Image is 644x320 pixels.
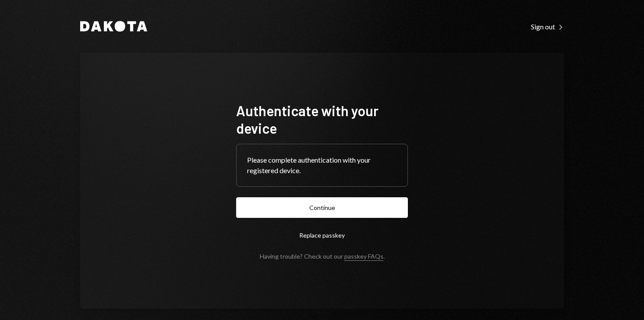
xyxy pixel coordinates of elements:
a: Sign out [531,21,564,31]
div: Please complete authentication with your registered device. [247,155,397,176]
button: Continue [236,197,408,218]
h1: Authenticate with your device [236,102,408,137]
a: passkey FAQs [344,252,383,261]
div: Sign out [531,22,564,31]
button: Replace passkey [236,225,408,245]
div: Having trouble? Check out our . [260,252,385,260]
